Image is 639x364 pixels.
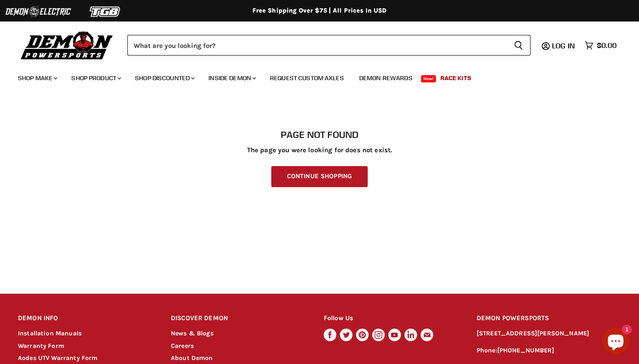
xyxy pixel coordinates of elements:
[171,308,307,329] h2: DISCOVER DEMON
[507,35,530,56] button: Search
[171,330,213,337] a: News & Blogs
[4,3,72,20] img: Demon Electric Logo 2
[127,35,507,56] input: Search
[497,347,554,354] a: [PHONE_NUMBER]
[548,42,580,50] a: Log in
[421,75,436,82] span: New!
[477,329,621,339] p: [STREET_ADDRESS][PERSON_NAME]
[11,69,63,87] a: Shop Make
[72,3,139,20] img: TGB Logo 2
[434,69,478,87] a: Race Kits
[18,342,64,350] a: Warranty Form
[18,330,82,337] a: Installation Manuals
[271,166,368,187] a: Continue Shopping
[127,35,530,56] form: Product
[18,146,621,154] p: The page you were looking for does not exist.
[65,69,126,87] a: Shop Product
[202,69,261,87] a: Inside Demon
[580,39,621,52] a: $0.00
[263,69,351,87] a: Request Custom Axles
[18,354,97,362] a: Aodes UTV Warranty Form
[18,308,154,329] h2: DEMON INFO
[128,69,200,87] a: Shop Discounted
[352,69,419,87] a: Demon Rewards
[18,129,621,140] h1: Page not found
[552,41,575,50] span: Log in
[477,308,621,329] h2: DEMON POWERSPORTS
[600,328,632,357] inbox-online-store-chat: Shopify online store chat
[477,346,621,356] p: Phone:
[171,354,213,362] a: About Demon
[11,65,614,87] ul: Main menu
[171,342,194,350] a: Careers
[324,308,460,329] h2: Follow Us
[597,41,617,50] span: $0.00
[18,29,116,61] img: Demon Powersports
